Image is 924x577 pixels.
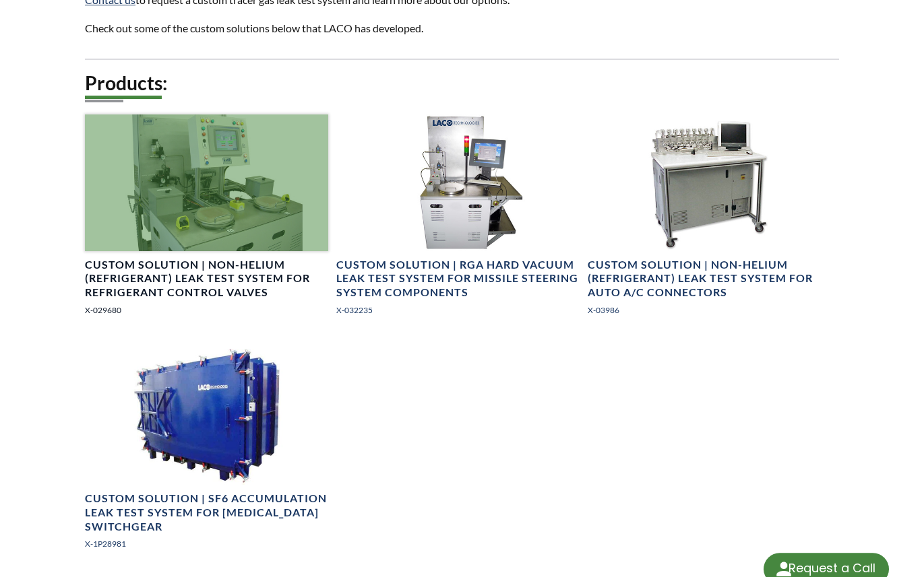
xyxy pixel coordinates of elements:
a: Cart-mounted dual-chamber leak test system for refrigerant control valvesCustom Solution | Non-He... [85,114,328,327]
h4: Custom Solution | Non-Helium (Refrigerant) Leak Test System for Refrigerant Control Valves [85,258,328,300]
h4: Custom Solution | RGA Hard Vacuum Leak Test System for Missile Steering System Components [336,258,580,300]
h4: Custom Solution | SF6 Accumulation Leak Test System for [MEDICAL_DATA] Switchgear [85,491,328,533]
p: X-03986 [588,304,831,316]
p: X-1P28981 [85,537,328,550]
p: X-032235 [336,304,580,316]
p: Check out some of the custom solutions below that LACO has developed. [85,20,531,37]
a: Cart-mounted RGA Hard Vacuum Leak Test System for Missile Steering System ComponentsCustom Soluti... [336,114,580,327]
h4: Custom Solution | Non-Helium (Refrigerant) Leak Test System for Auto A/C Connectors [588,258,831,300]
p: X-029680 [85,304,328,316]
a: SF6 Accumulation leak test system for high voltage switchgear, door open viewCustom Solution | SF... [85,349,328,562]
a: White cart-mounted desktop style leak test systemCustom Solution | Non-Helium (Refrigerant) Leak ... [588,114,831,327]
h2: Products: [85,71,839,96]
